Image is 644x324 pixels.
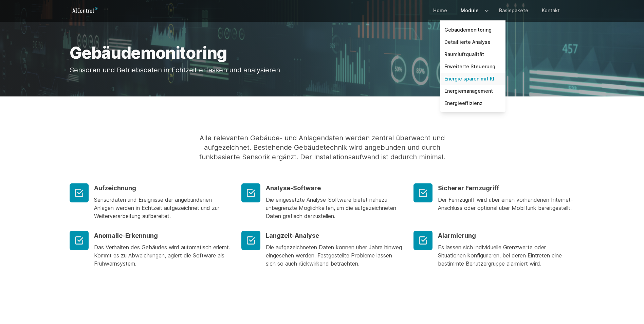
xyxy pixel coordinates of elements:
a: Erweiterte Steuerung [440,60,505,73]
h3: Analyse-Software [266,183,403,193]
h3: Aufzeichnung [94,183,231,193]
a: Basispakete [495,1,532,20]
a: Detaillierte Analyse [440,36,505,48]
a: Raumluftqualität [440,48,505,60]
div: Die aufgezeichneten Daten können über Jahre hinweg eingesehen werden. Festgestellte Probleme lass... [266,243,403,268]
p: Sensoren und Betriebsdaten in Echtzeit erfassen und analysieren [70,65,575,75]
a: Gebäudemonitoring [440,24,505,36]
div: Der Fernzugriff wird über einen vorhandenen Internet-Anschluss oder optional über Mobilfunk berei... [438,196,575,212]
h3: Langzeit-Analyse [266,231,403,240]
a: Energie sparen mit KI [440,73,505,85]
div: Das Verhalten des Gebäudes wird automatisch erlernt. Kommt es zu Abweichungen, agiert die Softwar... [94,243,231,268]
h3: Anomalie-Erkennung [94,231,231,240]
h3: Sicherer Fernzugriff [438,183,575,193]
a: Kontakt [538,1,564,20]
div: Die eingesetzte Analyse-Software bietet nahezu unbegrenzte Möglichkeiten, um die aufgezeichneten ... [266,196,403,220]
h3: Alarmierung [438,231,575,240]
h1: Gebäudemonitoring [70,45,575,61]
a: Energieeffizienz [440,97,505,109]
div: Sensordaten und Ereignisse der angebundenen Anlagen werden in Echtzeit aufgezeichnet und zur Weit... [94,196,231,220]
p: Alle relevanten Gebäude- und Anlagendaten werden zentral überwacht und aufgezeichnet. Bestehende ... [196,133,448,162]
div: Es lassen sich individuelle Grenzwerte oder Situationen konfigurieren, bei deren Eintreten eine b... [438,243,575,268]
a: Home [429,1,451,20]
a: Energiemanagement [440,85,505,97]
a: Logo [70,5,103,16]
a: Module [457,1,483,20]
button: Expand / collapse menu [483,1,490,20]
